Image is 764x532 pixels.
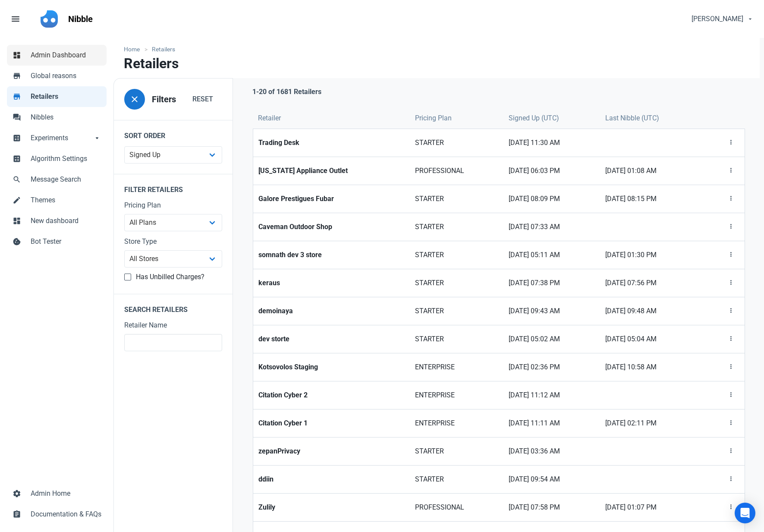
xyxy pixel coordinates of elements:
span: STARTER [415,334,498,344]
span: [DATE] 02:11 PM [605,418,696,428]
span: [DATE] 02:36 PM [509,362,595,372]
strong: Zulily [258,502,405,513]
span: [DATE] 08:15 PM [605,194,696,204]
span: [DATE] 11:11 AM [509,418,595,428]
a: STARTER [410,241,503,269]
span: dashboard [13,216,21,224]
span: Has Unbilled Charges? [131,273,204,281]
h1: Retailers [124,56,179,71]
a: cookieBot Tester [7,231,107,252]
h3: Filters [152,94,176,104]
a: assignmentDocumentation & FAQs [7,504,107,525]
span: search [13,174,21,183]
span: close [129,94,140,104]
a: [DATE] 05:04 AM [600,325,701,353]
label: Retailer Name [124,320,222,331]
span: [DATE] 08:09 PM [509,194,595,204]
p: Nibble [68,13,93,25]
a: [DATE] 05:11 AM [503,241,600,269]
span: [DATE] 09:43 AM [509,306,595,316]
span: Global reasons [31,71,101,81]
span: forum [13,112,21,121]
span: assignment [13,509,21,518]
span: Message Search [31,174,101,185]
span: [DATE] 07:33 AM [509,222,595,232]
a: [DATE] 07:58 PM [503,494,600,521]
span: calculate [13,154,21,162]
a: [DATE] 09:48 AM [600,297,701,325]
span: PROFESSIONAL [415,502,498,513]
span: mode_edit [13,195,21,204]
strong: Citation Cyber 1 [258,418,405,428]
a: storeGlobal reasons [7,66,107,86]
span: Nibbles [31,112,101,123]
span: Documentation & FAQs [31,509,101,519]
a: demoinaya [253,297,410,325]
a: zepanPrivacy [253,438,410,465]
span: [DATE] 06:03 PM [509,166,595,176]
strong: ddiin [258,474,405,485]
span: STARTER [415,138,498,148]
a: keraus [253,269,410,297]
a: Galore Prestigues Fubar [253,185,410,213]
a: [DATE] 09:43 AM [503,297,600,325]
a: ddiin [253,466,410,493]
a: [DATE] 01:07 PM [600,494,701,521]
a: [DATE] 01:30 PM [600,241,701,269]
a: Caveman Outdoor Shop [253,213,410,241]
span: [DATE] 01:08 AM [605,166,696,176]
span: dashboard [13,50,21,59]
a: STARTER [410,269,503,297]
strong: dev storte [258,334,405,344]
a: Home [124,45,144,54]
span: arrow_drop_down [93,133,101,142]
a: STARTER [410,185,503,213]
label: Store Type [124,236,222,247]
span: Admin Dashboard [31,50,101,60]
a: [DATE] 02:11 PM [600,409,701,437]
span: Retailer [258,113,281,123]
a: Trading Desk [253,129,410,157]
a: PROFESSIONAL [410,494,503,521]
a: searchMessage Search [7,169,107,190]
span: menu [10,14,21,24]
button: [PERSON_NAME] [684,10,759,28]
a: storeRetailers [7,86,107,107]
a: somnath dev 3 store [253,241,410,269]
span: [DATE] 10:58 AM [605,362,696,372]
span: Algorithm Settings [31,154,101,164]
span: STARTER [415,194,498,204]
span: Themes [31,195,101,205]
a: dashboardAdmin Dashboard [7,45,107,66]
a: ENTERPRISE [410,409,503,437]
span: Admin Home [31,488,101,499]
span: [DATE] 05:02 AM [509,334,595,344]
span: ENTERPRISE [415,418,498,428]
button: close [124,89,145,110]
a: ENTERPRISE [410,353,503,381]
p: 1-20 of 1681 Retailers [252,87,321,97]
strong: zepanPrivacy [258,446,405,456]
strong: Citation Cyber 2 [258,390,405,400]
a: STARTER [410,466,503,493]
span: [DATE] 05:11 AM [509,250,595,260]
a: calculateExperimentsarrow_drop_down [7,128,107,148]
span: Bot Tester [31,236,101,247]
span: New dashboard [31,216,101,226]
a: STARTER [410,438,503,465]
span: STARTER [415,222,498,232]
span: ENTERPRISE [415,390,498,400]
a: STARTER [410,129,503,157]
span: Last Nibble (UTC) [605,113,659,123]
strong: Galore Prestigues Fubar [258,194,405,204]
span: STARTER [415,306,498,316]
span: Experiments [31,133,93,143]
span: [DATE] 01:30 PM [605,250,696,260]
a: [DATE] 07:33 AM [503,213,600,241]
a: [DATE] 06:03 PM [503,157,600,185]
button: Reset [183,91,222,108]
span: Signed Up (UTC) [509,113,559,123]
label: Pricing Plan [124,200,222,211]
a: PROFESSIONAL [410,157,503,185]
a: Citation Cyber 1 [253,409,410,437]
